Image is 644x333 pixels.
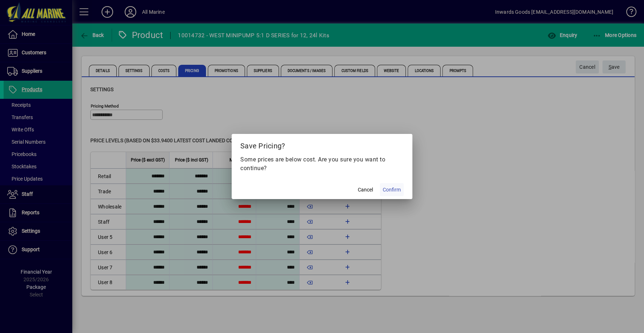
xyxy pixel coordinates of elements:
button: Confirm [380,183,404,196]
span: Confirm [383,186,401,194]
h2: Save Pricing? [232,134,412,155]
button: Cancel [354,183,377,196]
p: Some prices are below cost. Are you sure you want to continue? [240,155,404,173]
span: Cancel [358,186,373,194]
